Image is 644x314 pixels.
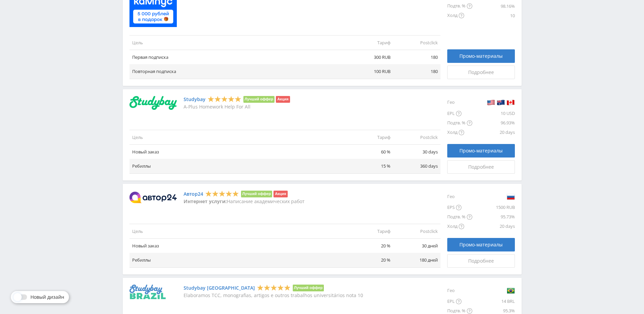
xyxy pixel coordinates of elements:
[129,224,346,239] td: Цель
[447,96,472,109] div: Гео
[346,130,393,145] td: Тариф
[30,294,64,300] span: Новый дизайн
[472,109,515,118] div: 10 USD
[393,239,440,253] td: 30 дней
[472,222,515,231] div: 20 days
[293,285,324,291] li: Лучший оффер
[447,285,472,297] div: Гео
[447,160,515,174] a: Подробнее
[129,159,346,173] td: Ребиллы
[447,49,515,63] a: Промо-материалы
[184,104,290,110] p: A-Plus Homework Help For All
[447,66,515,79] a: Подробнее
[184,293,363,298] p: Elaboramos TCC, monografias, artigos e outros trabalhos universitários nota 10
[273,191,287,197] li: Акция
[129,285,166,299] img: Studybay Brazil
[393,145,440,159] td: 30 days
[129,35,346,50] td: Цель
[468,164,494,170] span: Подробнее
[447,109,472,118] div: EPL
[129,253,346,267] td: Ребиллы
[393,35,440,50] td: Postclick
[447,222,472,231] div: Холд
[184,97,206,102] a: Studybay
[447,144,515,158] a: Промо-материалы
[447,11,472,20] div: Холд
[346,50,393,65] td: 300 RUB
[468,258,494,264] span: Подробнее
[129,96,177,110] img: Studybay
[447,118,472,128] div: Подтв. %
[346,239,393,253] td: 20 %
[459,242,503,247] span: Промо-материалы
[472,297,515,306] div: 14 BRL
[346,35,393,50] td: Тариф
[447,191,472,203] div: Гео
[393,253,440,267] td: 180 дней
[468,70,494,75] span: Подробнее
[346,64,393,79] td: 100 RUB
[472,118,515,128] div: 96.93%
[447,297,472,306] div: EPL
[447,238,515,251] a: Промо-материалы
[346,224,393,239] td: Тариф
[208,95,241,102] div: 5 Stars
[447,212,472,222] div: Подтв. %
[393,159,440,173] td: 360 days
[184,285,255,291] a: Studybay [GEOGRAPHIC_DATA]
[393,224,440,239] td: Postclick
[243,96,275,103] li: Лучший оффер
[472,11,515,20] div: 10
[472,128,515,137] div: 20 days
[241,191,272,197] li: Лучший оффер
[393,64,440,79] td: 180
[459,148,503,153] span: Промо-материалы
[346,253,393,267] td: 20 %
[393,130,440,145] td: Postclick
[205,190,239,197] div: 5 Stars
[129,64,346,79] td: Повторная подписка
[184,191,203,197] a: Автор24
[184,199,305,204] p: Написание академических работ
[447,254,515,268] a: Подробнее
[129,130,346,145] td: Цель
[129,145,346,159] td: Новый заказ
[472,212,515,222] div: 95.73%
[447,128,472,137] div: Холд
[472,203,515,212] div: 1500 RUB
[447,1,472,11] div: Подтв. %
[257,284,291,291] div: 5 Stars
[472,1,515,11] div: 98.16%
[276,96,290,103] li: Акция
[129,50,346,65] td: Первая подписка
[184,198,227,204] strong: Интернет услуги:
[447,203,472,212] div: EPS
[459,53,503,59] span: Промо-материалы
[346,159,393,173] td: 15 %
[346,145,393,159] td: 60 %
[393,50,440,65] td: 180
[129,192,177,203] img: Автор24
[129,239,346,253] td: Новый заказ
